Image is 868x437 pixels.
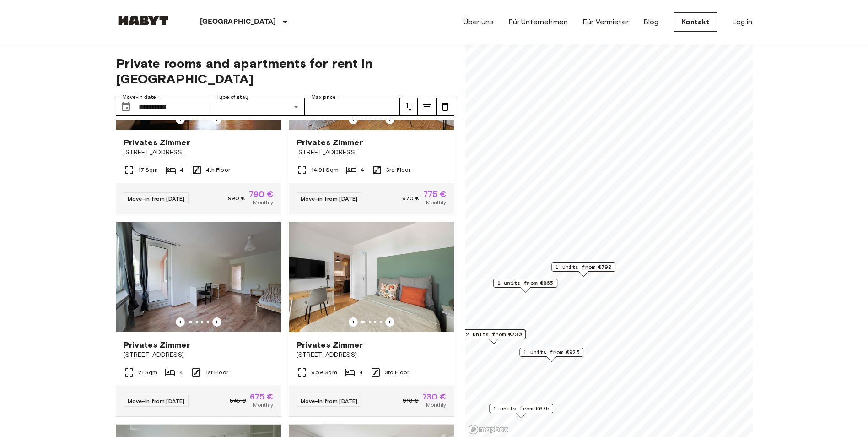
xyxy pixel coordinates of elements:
span: 2 units from €730 [466,330,522,339]
label: Type of stay [216,93,248,101]
span: 775 € [423,190,447,198]
span: 4 [179,368,183,377]
span: Move-in from [DATE] [301,398,358,404]
span: 1 units from €675 [493,404,549,413]
div: Map marker [551,262,615,277]
button: tune [436,98,454,116]
a: Für Vermieter [582,16,629,27]
a: Über uns [464,16,494,27]
a: Blog [643,16,659,27]
span: Privates Zimmer [124,339,190,350]
a: Marketing picture of unit DE-02-023-002-03HFPrevious imagePrevious imagePrivates Zimmer[STREET_AD... [289,222,454,417]
button: Previous image [349,317,358,327]
span: 1 units from €865 [497,279,553,287]
button: tune [399,98,418,116]
label: Max price [311,93,336,101]
button: tune [418,98,436,116]
span: 21 Sqm [138,368,158,377]
a: Mapbox logo [468,424,508,435]
span: 730 € [422,393,447,401]
span: 4th Floor [206,166,230,174]
span: Monthly [426,401,446,409]
span: 3rd Floor [385,368,409,377]
span: Monthly [426,198,446,207]
span: 675 € [250,393,274,401]
span: 1st Floor [205,368,228,377]
div: Map marker [493,279,557,293]
span: Monthly [253,198,273,207]
span: 4 [180,166,183,174]
span: 4 [359,368,363,377]
span: Move-in from [DATE] [301,195,358,202]
div: Map marker [462,330,526,344]
span: Move-in from [DATE] [128,398,185,404]
span: 1 units from €925 [523,348,579,356]
span: Privates Zimmer [297,137,363,148]
span: 14.91 Sqm [311,166,339,174]
button: Previous image [212,115,221,124]
span: 990 € [228,194,245,202]
button: Previous image [212,317,221,327]
button: Previous image [176,115,185,124]
span: 3rd Floor [386,166,410,174]
a: Kontakt [674,12,717,32]
button: Previous image [385,115,394,124]
span: 790 € [249,190,274,198]
div: Map marker [462,329,526,344]
div: Map marker [519,348,583,362]
span: 845 € [230,397,246,405]
span: [STREET_ADDRESS] [297,148,447,157]
img: Habyt [116,16,171,25]
span: 4 [361,166,364,174]
button: Choose date, selected date is 1 Oct 2025 [117,98,135,116]
span: Monthly [253,401,273,409]
span: [STREET_ADDRESS] [124,350,274,360]
span: 17 Sqm [138,166,158,174]
p: [GEOGRAPHIC_DATA] [200,16,276,27]
a: Log in [732,16,753,27]
span: [STREET_ADDRESS] [124,148,274,157]
span: [STREET_ADDRESS] [297,350,447,360]
span: Privates Zimmer [124,137,190,148]
label: Move-in date [122,93,156,101]
button: Previous image [385,317,394,327]
span: Private rooms and apartments for rent in [GEOGRAPHIC_DATA] [116,55,454,87]
button: Previous image [349,115,358,124]
a: Für Unternehmen [508,16,568,27]
span: 910 € [403,397,419,405]
span: 970 € [402,194,420,202]
span: Privates Zimmer [297,339,363,350]
img: Marketing picture of unit DE-02-029-03M [116,222,281,332]
span: 1 units from €790 [555,263,611,271]
img: Marketing picture of unit DE-02-023-002-03HF [289,222,454,332]
button: Previous image [176,317,185,327]
a: Marketing picture of unit DE-02-029-03MPrevious imagePrevious imagePrivates Zimmer[STREET_ADDRESS... [116,222,281,417]
span: 9.59 Sqm [311,368,337,377]
span: Move-in from [DATE] [128,195,185,202]
div: Map marker [489,404,553,418]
